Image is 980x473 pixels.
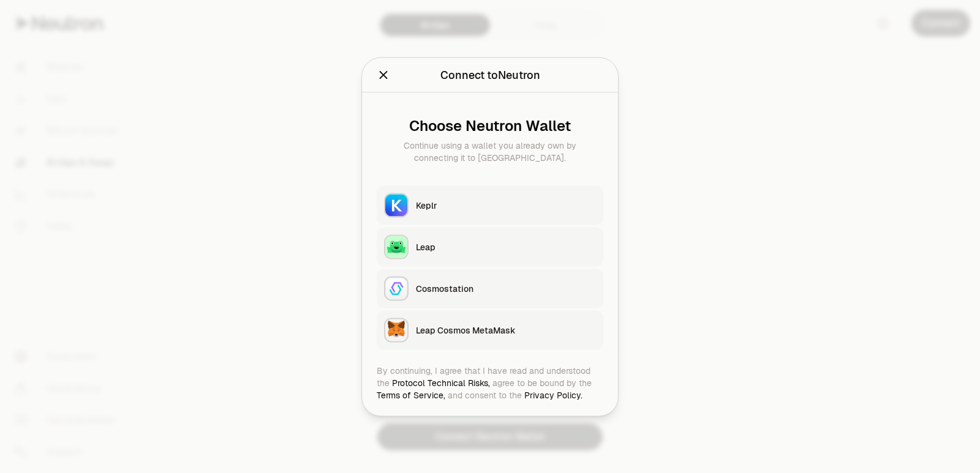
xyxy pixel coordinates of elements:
img: Leap Cosmos MetaMask [385,319,407,341]
div: Leap Cosmos MetaMask [416,324,596,336]
div: Continue using a wallet you already own by connecting it to [GEOGRAPHIC_DATA]. [386,139,594,163]
div: Keplr [416,199,596,211]
div: Cosmostation [416,282,596,294]
img: Keplr [385,194,407,216]
button: CosmostationCosmostation [377,269,603,308]
button: Leap Cosmos MetaMaskLeap Cosmos MetaMask [377,310,603,349]
a: Terms of Service, [377,389,445,400]
img: Cosmostation [385,277,407,299]
a: Privacy Policy. [524,389,582,400]
img: Leap [385,236,407,258]
div: By continuing, I agree that I have read and understood the agree to be bound by the and consent t... [377,364,603,401]
a: Protocol Technical Risks, [392,377,490,388]
button: Close [377,66,390,83]
button: KeplrKeplr [377,185,603,225]
div: Choose Neutron Wallet [386,117,594,134]
div: Leap [416,240,596,253]
div: Connect to Neutron [440,66,540,83]
button: LeapLeap [377,227,603,266]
